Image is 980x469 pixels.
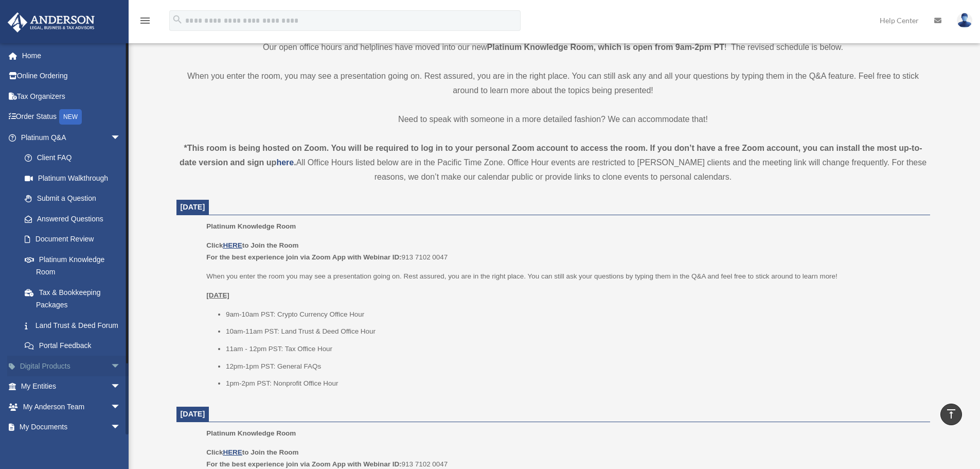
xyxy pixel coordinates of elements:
[940,404,962,425] a: vertical_align_top
[59,109,82,125] div: NEW
[5,12,98,32] img: Anderson Advisors Platinum Portal
[176,69,930,98] p: When you enter the room, you may see a presentation going on. Rest assured, you are in the right ...
[223,241,242,249] a: HERE
[7,376,136,397] a: My Entitiesarrow_drop_down
[7,396,136,417] a: My Anderson Teamarrow_drop_down
[7,66,136,86] a: Online Ordering
[206,460,401,468] b: For the best experience join via Zoom App with Webinar ID:
[7,107,136,128] a: Order StatusNEW
[206,270,922,283] p: When you enter the room you may see a presentation going on. Rest assured, you are in the right p...
[176,112,930,127] p: Need to speak with someone in a more detailed fashion? We can accommodate that!
[226,308,923,321] li: 9am-10am PST: Crypto Currency Office Hour
[180,144,922,167] strong: *This room is being hosted on Zoom. You will be required to log in to your personal Zoom account ...
[14,168,136,188] a: Platinum Walkthrough
[172,14,183,25] i: search
[226,377,923,390] li: 1pm-2pm PST: Nonprofit Office Hour
[226,360,923,373] li: 12pm-1pm PST: General FAQs
[14,209,136,229] a: Answered Questions
[206,222,296,230] span: Platinum Knowledge Room
[7,356,136,376] a: Digital Productsarrow_drop_down
[7,45,136,66] a: Home
[14,315,136,336] a: Land Trust & Deed Forum
[111,396,131,418] span: arrow_drop_down
[206,291,229,299] u: [DATE]
[111,417,131,438] span: arrow_drop_down
[7,417,136,438] a: My Documentsarrow_drop_down
[14,336,136,356] a: Portal Feedback
[206,241,298,249] b: Click to Join the Room
[226,343,923,355] li: 11am - 12pm PST: Tax Office Hour
[14,148,136,168] a: Client FAQ
[206,253,401,261] b: For the best experience join via Zoom App with Webinar ID:
[226,325,923,338] li: 10am-11am PST: Land Trust & Deed Office Hour
[181,410,205,418] span: [DATE]
[487,43,724,51] strong: Platinum Knowledge Room, which is open from 9am-2pm PT
[276,158,294,167] a: here
[176,40,930,55] p: Our open office hours and helplines have moved into our new ! The revised schedule is below.
[111,127,131,148] span: arrow_drop_down
[7,86,136,107] a: Tax Organizers
[139,14,151,27] i: menu
[14,282,136,315] a: Tax & Bookkeeping Packages
[223,448,242,456] a: HERE
[206,429,296,437] span: Platinum Knowledge Room
[111,376,131,397] span: arrow_drop_down
[181,203,205,211] span: [DATE]
[294,158,296,167] strong: .
[139,18,151,27] a: menu
[176,141,930,184] div: All Office Hours listed below are in the Pacific Time Zone. Office Hour events are restricted to ...
[945,408,957,420] i: vertical_align_top
[7,127,136,148] a: Platinum Q&Aarrow_drop_down
[957,13,972,28] img: User Pic
[14,188,136,209] a: Submit a Question
[111,356,131,377] span: arrow_drop_down
[14,229,136,250] a: Document Review
[206,448,298,456] b: Click to Join the Room
[206,239,922,264] p: 913 7102 0047
[14,249,131,282] a: Platinum Knowledge Room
